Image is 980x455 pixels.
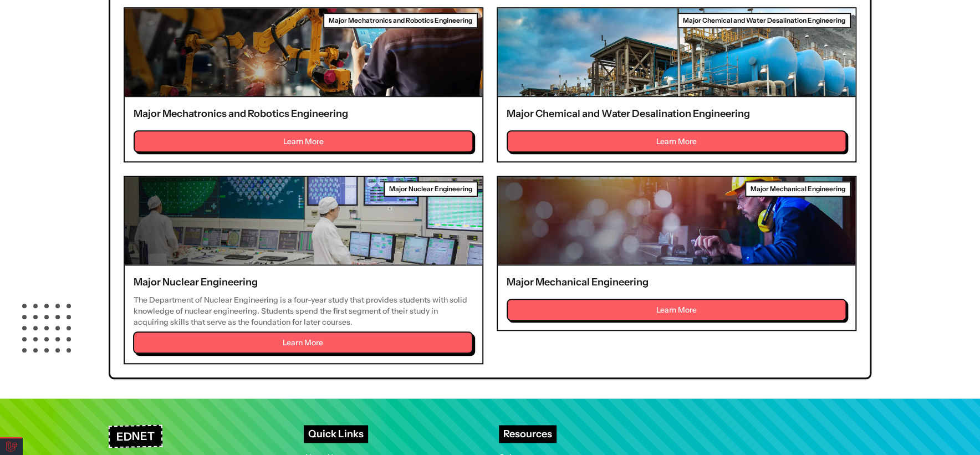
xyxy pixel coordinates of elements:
[125,8,482,96] img: Major Mechatronics and Robotics Engineering
[384,181,478,197] div: Major Nuclear Engineering
[498,8,855,96] img: Major Chemical and Water Desalination Engineering
[507,106,846,121] h3: Major Chemical and Water Desalination Engineering
[134,130,473,152] button: Learn More
[498,177,855,264] img: Major Mechanical Engineering
[323,13,478,28] div: Major Mechatronics and Robotics Engineering
[677,13,851,28] div: Major Chemical and Water Desalination Engineering
[507,130,846,152] button: Learn More
[499,425,557,443] h4: Resources
[134,106,473,121] h3: Major Mechatronics and Robotics Engineering
[304,425,368,443] h4: Quick Links
[507,299,846,321] button: Learn More
[109,425,163,448] h3: EDNET
[745,181,851,197] div: Major Mechanical Engineering
[134,274,473,290] h3: Major Nuclear Engineering
[133,331,473,354] button: Learn More
[134,294,473,328] p: The Department of Nuclear Engineering is a four-year study that provides students with solid know...
[507,274,846,290] h3: Major Mechanical Engineering
[125,177,482,264] img: Major Nuclear Engineering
